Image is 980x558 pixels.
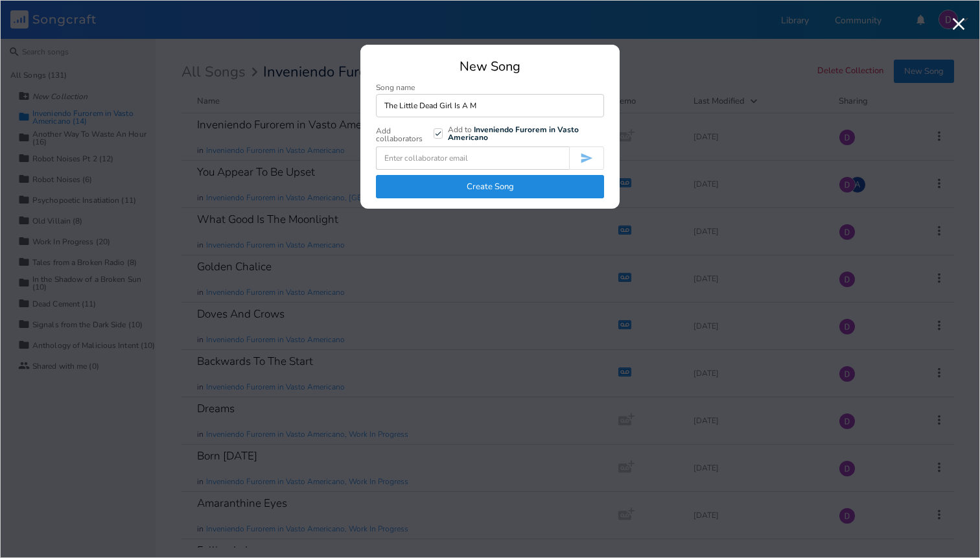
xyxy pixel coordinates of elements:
[376,94,604,117] input: Enter song name
[376,60,604,73] div: New Song
[376,175,604,198] button: Create Song
[569,146,604,170] button: Invite
[376,146,569,170] input: Enter collaborator email
[376,84,604,91] div: Song name
[448,124,579,143] span: Add to
[448,124,579,143] b: Inveniendo Furorem in Vasto Americano
[376,127,434,143] div: Add collaborators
